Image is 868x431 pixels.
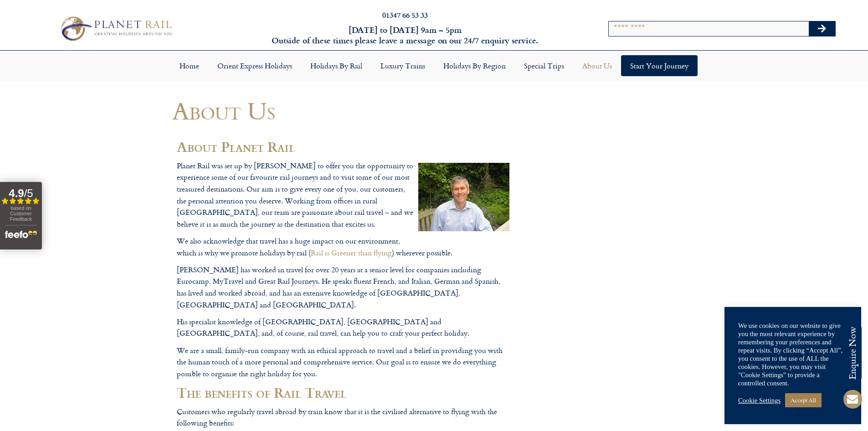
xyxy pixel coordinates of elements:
h6: [DATE] to [DATE] 9am – 5pm Outside of these times please leave a message on our 24/7 enquiry serv... [234,25,576,46]
img: guy-saunders [418,163,509,231]
a: Start your Journey [621,55,698,76]
img: Planet Rail Train Holidays Logo [56,14,175,43]
a: Rail is Greener than flying [311,247,392,258]
a: About Us [573,55,621,76]
a: Luxury Trains [371,55,434,76]
nav: Menu [5,55,863,76]
p: [PERSON_NAME] has worked in travel for over 20 years at a senior level for companies including Eu... [177,264,509,311]
div: We use cookies on our website to give you the most relevant experience by remembering your prefer... [738,322,847,387]
a: Home [170,55,208,76]
p: His specialist knowledge of [GEOGRAPHIC_DATA], [GEOGRAPHIC_DATA] and [GEOGRAPHIC_DATA], and, of c... [177,316,509,339]
a: Holidays by Rail [301,55,371,76]
a: Cookie Settings [738,396,781,405]
a: Holidays by Region [434,55,515,76]
p: Planet Rail was set up by [PERSON_NAME] to offer you the opportunity to experience some of our fa... [177,160,509,230]
h2: The benefits of Rail Travel [177,385,509,400]
a: Special Trips [515,55,573,76]
a: 01347 66 53 33 [382,10,428,20]
a: Orient Express Holidays [208,55,301,76]
p: We are a small, family-run company with an ethical approach to travel and a belief in providing y... [177,345,509,380]
p: We also acknowledge that travel has a huge impact on our environment, which is why we promote hol... [177,235,509,259]
p: Customers who regularly travel abroad by train know that it is the civilised alternative to flyin... [177,406,509,429]
button: Search [809,21,835,36]
a: Accept All [785,393,822,407]
h2: About Planet Rail [177,139,509,155]
h1: About Us [172,97,514,124]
